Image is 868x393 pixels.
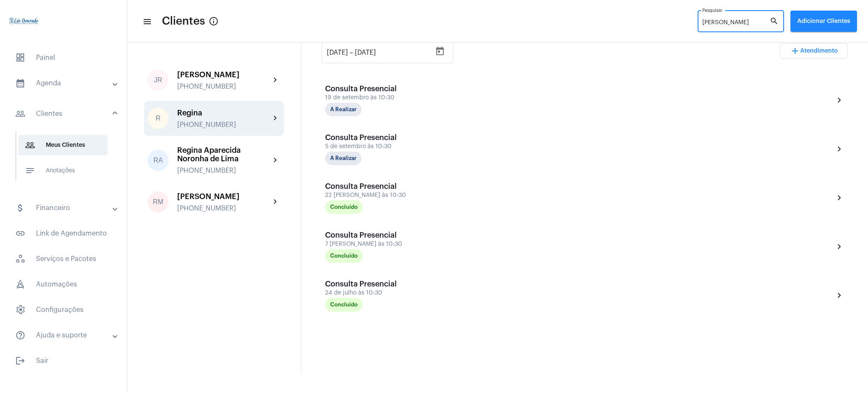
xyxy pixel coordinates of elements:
div: Consulta Presencial [325,280,410,288]
div: RM [147,191,169,213]
mat-chip: Concluído [325,249,363,263]
div: [PERSON_NAME] [177,192,270,201]
div: [PHONE_NUMBER] [177,167,270,174]
mat-icon: sidenav icon [15,78,25,88]
span: Sair [8,351,118,371]
span: sidenav icon [15,279,25,289]
div: [PERSON_NAME] [177,70,270,79]
mat-icon: sidenav icon [15,203,25,213]
div: Consulta Presencial [325,84,410,93]
span: sidenav icon [15,254,25,264]
div: 24 de julho às 10:30 [325,290,410,296]
mat-expansion-panel-header: sidenav iconAgenda [5,73,127,93]
div: Regina Aparecida Noronha de Lima [177,146,270,163]
mat-icon: chevron_right [270,155,281,166]
mat-icon: sidenav icon [15,356,25,366]
mat-icon: Button that displays a tooltip when focused or hovered over [209,16,219,26]
span: Serviços e Pacotes [8,249,118,269]
mat-chip: Concluído [325,200,363,214]
mat-icon: add [790,46,800,56]
span: Adicionar Clientes [797,18,850,24]
mat-panel-title: Ajuda e suporte [15,330,113,340]
div: sidenav iconClientes [5,127,127,193]
div: Consulta Presencial [325,133,410,142]
div: R [147,108,169,129]
span: Meus Clientes [18,135,108,155]
mat-icon: chevron_right [834,241,844,252]
div: Consulta Presencial [325,231,410,239]
span: sidenav icon [15,305,25,315]
div: JR [147,70,169,91]
mat-icon: chevron_right [834,144,844,154]
mat-icon: chevron_right [270,75,281,85]
div: RA [147,150,169,171]
span: Link de Agendamento [8,223,118,244]
mat-icon: sidenav icon [25,166,35,176]
button: Adicionar Atendimento [780,43,848,59]
input: Data do fim [355,49,406,56]
div: [PHONE_NUMBER] [177,83,270,90]
mat-panel-title: Agenda [15,78,113,88]
mat-icon: sidenav icon [25,140,35,150]
mat-icon: chevron_right [834,95,844,105]
mat-panel-title: Financeiro [15,203,113,213]
button: Open calendar [431,43,448,60]
span: Painel [8,48,118,68]
mat-panel-title: Clientes [15,109,113,119]
div: Regina [177,109,270,117]
mat-icon: sidenav icon [15,109,25,119]
mat-icon: chevron_right [270,197,281,207]
span: Atendimento [800,48,838,54]
mat-chip: A Realizar [325,152,362,165]
mat-icon: sidenav icon [142,17,151,27]
div: 19 de setembro às 10:30 [325,95,410,101]
div: 5 de setembro às 10:30 [325,143,410,150]
button: Adicionar Clientes [790,11,857,32]
img: 4c910ca3-f26c-c648-53c7-1a2041c6e520.jpg [7,4,41,38]
input: Data de início [327,49,348,56]
mat-chip: Concluído [325,298,363,312]
button: Button that displays a tooltip when focused or hovered over [205,13,222,30]
mat-expansion-panel-header: sidenav iconAjuda e suporte [5,325,127,345]
mat-icon: chevron_right [834,290,844,300]
mat-expansion-panel-header: sidenav iconClientes [5,100,127,127]
mat-icon: sidenav icon [15,330,25,340]
mat-icon: chevron_right [270,113,281,124]
span: Automações [8,274,118,295]
span: Anotações [18,160,108,181]
mat-chip: A Realizar [325,103,362,116]
mat-icon: sidenav icon [15,228,25,239]
div: Consulta Presencial [325,182,410,191]
span: Clientes [162,14,205,28]
span: Configurações [8,300,118,320]
div: [PHONE_NUMBER] [177,121,270,129]
span: – [350,49,353,56]
div: 22 [PERSON_NAME] às 10:30 [325,192,410,199]
mat-icon: search [770,16,780,26]
input: Pesquisar [702,20,770,26]
div: 7 [PERSON_NAME] às 10:30 [325,241,410,247]
mat-expansion-panel-header: sidenav iconFinanceiro [5,198,127,218]
div: [PHONE_NUMBER] [177,205,270,212]
mat-icon: chevron_right [834,193,844,203]
span: sidenav icon [15,53,25,63]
